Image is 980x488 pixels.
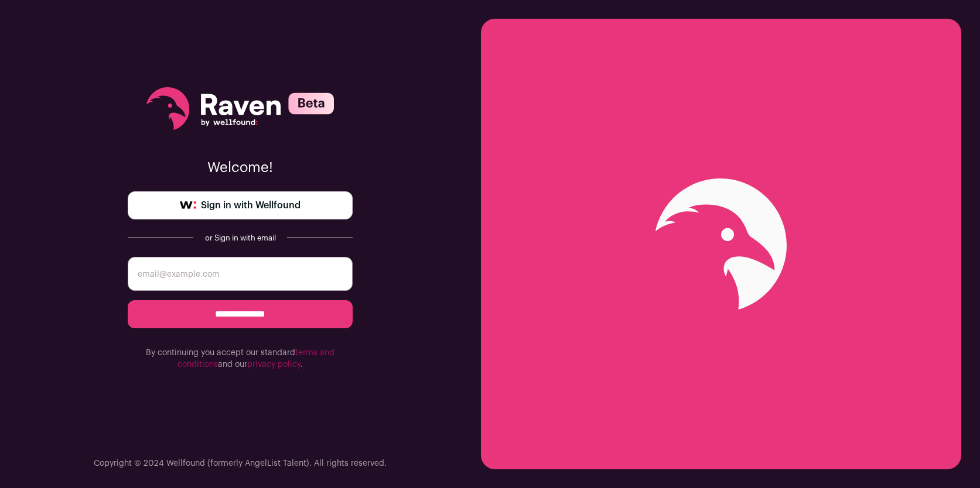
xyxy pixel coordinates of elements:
a: terms and conditions [177,349,334,369]
a: privacy policy [247,360,301,369]
img: wellfound-symbol-flush-black-fb3c872781a75f747ccb3a119075da62bfe97bd399995f84a933054e44a575c4.png [180,201,196,209]
input: email@example.com [128,257,353,291]
a: Sign in with Wellfound [128,191,353,219]
p: By continuing you accept our standard and our . [128,347,353,370]
p: Welcome! [128,159,353,177]
span: Sign in with Wellfound [201,198,301,212]
p: Copyright © 2024 Wellfound (formerly AngelList Talent). All rights reserved. [94,458,387,469]
div: or Sign in with email [203,233,278,243]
